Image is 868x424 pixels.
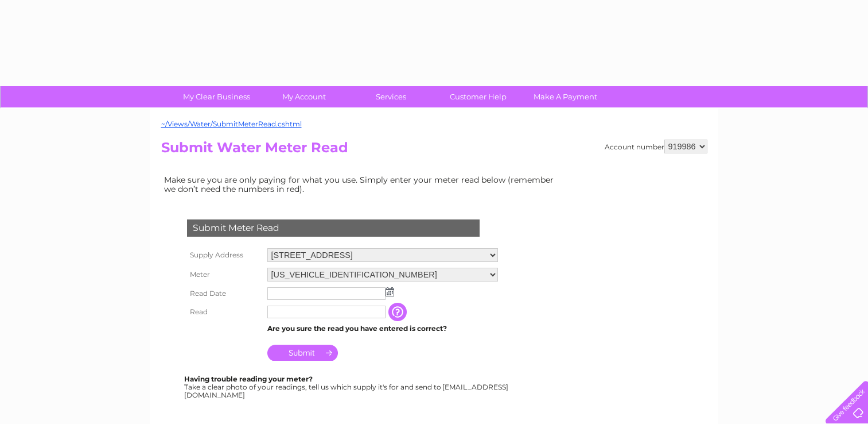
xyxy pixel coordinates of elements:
a: Services [344,86,438,107]
td: Make sure you are only paying for what you use. Simply enter your meter read below (remember we d... [161,172,563,196]
div: Submit Meter Read [187,219,480,237]
th: Read [184,303,264,321]
a: My Clear Business [169,86,264,107]
div: Take a clear photo of your readings, tell us which supply it's for and send to [EMAIL_ADDRESS][DO... [184,375,510,399]
div: Account number [605,140,707,153]
td: Are you sure the read you have entered is correct? [264,321,501,336]
input: Submit [267,345,338,361]
a: Customer Help [431,86,526,107]
img: ... [386,287,394,296]
th: Supply Address [184,245,264,265]
th: Meter [184,265,264,284]
a: ~/Views/Water/SubmitMeterRead.cshtml [161,120,302,128]
h2: Submit Water Meter Read [161,140,707,161]
b: Having trouble reading your meter? [184,375,313,383]
a: Make A Payment [518,86,613,107]
th: Read Date [184,284,264,303]
a: My Account [256,86,351,107]
input: Information [388,303,409,321]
